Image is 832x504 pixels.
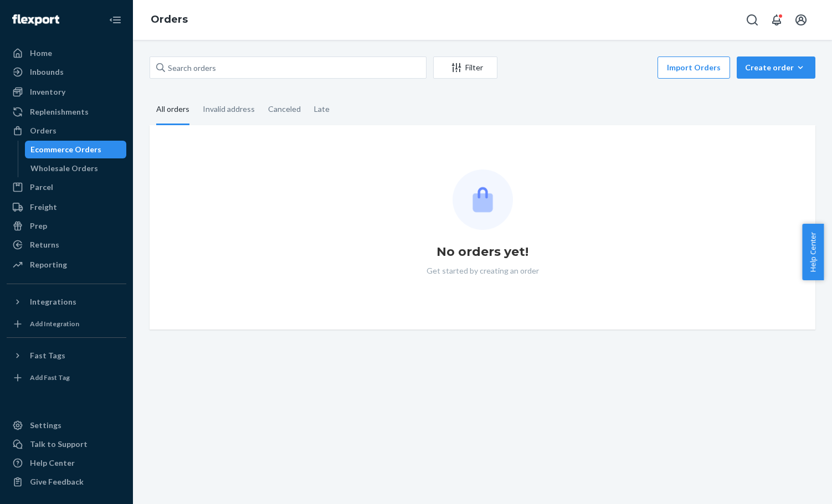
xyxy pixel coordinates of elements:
div: Orders [30,125,57,136]
button: Filter [433,56,497,79]
div: Freight [30,202,57,213]
div: Inbounds [30,66,64,78]
div: Home [30,48,52,59]
div: Canceled [268,95,301,124]
button: Open account menu [790,9,812,31]
div: Late [314,95,330,124]
a: Parcel [7,178,126,196]
a: Wholesale Orders [25,160,127,177]
a: Orders [151,13,188,25]
a: Inventory [7,83,126,101]
div: Returns [30,239,59,250]
button: Integrations [7,293,126,311]
button: Open Search Box [741,9,763,31]
a: Ecommerce Orders [25,141,127,158]
a: Talk to Support [7,435,126,453]
div: Help Center [30,457,75,469]
div: Filter [434,62,497,73]
a: Home [7,44,126,62]
div: Add Integration [30,319,79,328]
div: Talk to Support [30,439,88,450]
button: Create order [737,56,815,79]
h1: No orders yet! [436,243,528,261]
div: Fast Tags [30,350,65,361]
a: Replenishments [7,103,126,121]
div: Ecommerce Orders [30,144,101,155]
img: Flexport logo [12,14,59,25]
a: Returns [7,236,126,254]
a: Reporting [7,256,126,274]
a: Settings [7,416,126,434]
button: Open notifications [766,9,788,31]
button: Import Orders [658,56,730,79]
div: Prep [30,220,47,232]
div: Parcel [30,182,53,193]
a: Orders [7,122,126,140]
p: Get started by creating an order [427,265,539,276]
div: All orders [156,95,189,125]
input: Search orders [150,56,427,79]
a: Freight [7,198,126,216]
a: Help Center [7,454,126,472]
a: Add Integration [7,315,126,333]
a: Prep [7,217,126,235]
div: Give Feedback [30,476,84,487]
button: Close Navigation [104,9,126,31]
div: Invalid address [203,95,255,124]
div: Add Fast Tag [30,373,70,382]
img: Empty list [453,169,513,230]
div: Wholesale Orders [30,163,98,174]
div: Inventory [30,86,65,97]
button: Fast Tags [7,347,126,364]
ol: breadcrumbs [142,4,197,36]
div: Reporting [30,259,67,270]
button: Give Feedback [7,473,126,491]
div: Integrations [30,296,76,307]
div: Create order [745,62,807,73]
button: Help Center [802,224,824,280]
a: Add Fast Tag [7,369,126,387]
a: Inbounds [7,63,126,81]
div: Replenishments [30,106,89,117]
div: Settings [30,420,61,431]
